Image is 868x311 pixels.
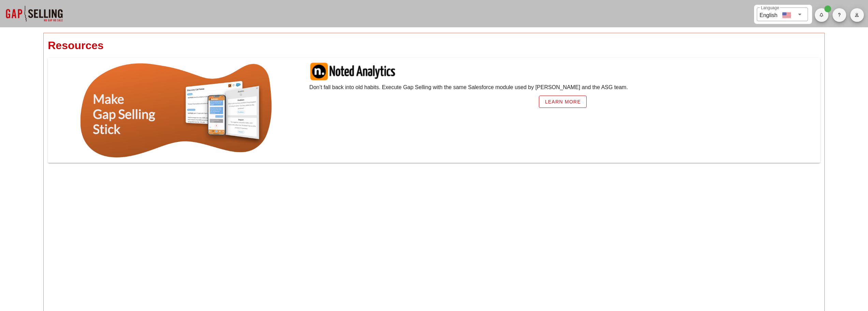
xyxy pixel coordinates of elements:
[545,99,581,104] span: Learn More
[824,5,831,12] span: Badge
[539,96,587,108] a: Learn More
[760,10,777,19] div: English
[757,8,808,21] div: LanguageEnglish
[48,37,820,54] h1: Resources
[761,5,779,11] label: Language
[305,58,820,163] div: Don’t fall back into old habits. Execute Gap Selling with the same Salesforce module used by [PER...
